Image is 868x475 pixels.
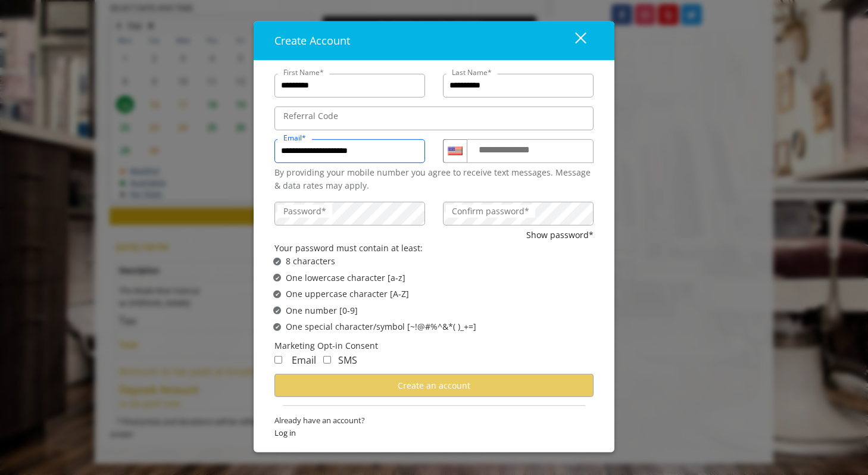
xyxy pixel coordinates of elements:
[274,74,425,98] input: FirstName
[274,374,594,397] button: Create an account
[443,201,594,225] input: ConfirmPassword
[274,166,594,193] div: By providing your mobile number you agree to receive text messages. Message & data rates may apply.
[274,201,425,225] input: Password
[286,287,409,301] span: One uppercase character [A-Z]
[275,257,280,266] span: ✔
[446,67,498,78] label: Last Name*
[443,74,594,98] input: Lastname
[286,255,335,268] span: 8 characters
[398,380,470,391] span: Create an account
[274,242,594,255] div: Your password must contain at least:
[277,132,312,143] label: Email*
[323,356,331,364] input: Receive Marketing SMS
[275,273,280,283] span: ✔
[274,139,425,163] input: Email
[274,339,594,352] div: Marketing Opt-in Consent
[274,427,594,439] span: Log in
[443,139,467,163] div: Country
[526,228,594,241] button: Show password*
[286,271,405,285] span: One lowercase character [a-z]
[275,306,280,315] span: ✔
[446,204,535,217] label: Confirm password*
[292,354,316,367] span: Email
[274,107,594,130] input: ReferralCode
[274,414,594,427] span: Already have an account?
[338,354,357,367] span: SMS
[286,304,358,317] span: One number [0-9]
[277,204,332,217] label: Password*
[553,28,594,52] button: close dialog
[277,110,344,123] label: Referral Code
[274,33,350,48] span: Create Account
[561,32,585,49] div: close dialog
[277,67,330,78] label: First Name*
[274,356,282,364] input: Receive Marketing Email
[275,322,280,332] span: ✔
[275,289,280,299] span: ✔
[286,320,476,333] span: One special character/symbol [~!@#%^&*( )_+=]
